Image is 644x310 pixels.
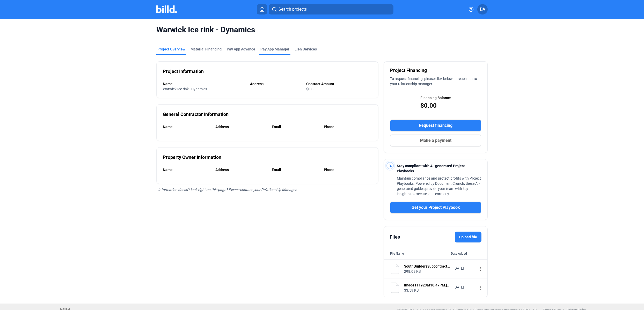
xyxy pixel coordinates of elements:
[404,288,450,293] div: 33.59 KB
[390,202,481,213] button: Get your Project Playbook
[227,47,255,52] div: Pay App Advance
[324,130,325,134] span: -
[163,154,221,161] div: Property Owner Information
[158,188,297,192] span: Information doesn’t look right on this page? Please contact your Relationship Manager.
[272,173,273,177] span: -
[269,4,393,14] button: Search projects
[306,87,316,91] span: $0.00
[163,87,207,91] span: Warwick Ice rink - Dynamics
[163,167,210,172] div: Name
[215,124,266,129] div: Address
[451,251,481,256] div: Date Added
[420,101,437,110] span: $0.00
[163,81,245,86] div: Name
[250,81,301,86] div: Address
[404,283,450,288] div: Image111923at10.47PM.jpg
[477,266,483,272] mat-icon: more_vert
[404,264,450,269] div: SouthBuildersSubcontractexecuted.pdf
[272,167,319,172] div: Email
[453,285,474,290] div: [DATE]
[397,164,465,173] span: Stay compliant with AI-generated Project Playbooks
[215,173,216,177] span: -
[295,47,317,52] div: Lien Services
[324,167,372,172] div: Phone
[157,47,185,52] div: Project Overview
[163,130,164,134] span: -
[250,87,251,91] span: -
[419,122,452,129] span: Request financing
[191,47,222,52] div: Material Financing
[390,283,400,293] img: document
[390,77,477,86] span: To request financing, please click below or reach out to your relationship manager.
[390,120,481,131] button: Request financing
[163,111,229,118] div: General Contractor Information
[324,173,325,177] span: -
[260,47,289,52] span: Pay App Manager
[390,233,400,241] div: Files
[477,285,483,291] mat-icon: more_vert
[397,176,481,196] span: Maintain compliance and protect profits with Project Playbooks. Powered by Document Crunch, these...
[453,266,474,271] div: [DATE]
[306,81,372,86] div: Contract Amount
[412,204,460,211] span: Get your Project Playbook
[163,124,210,129] div: Name
[390,135,481,146] button: Make a payment
[156,5,177,13] img: Billd Company Logo
[390,67,427,74] span: Project Financing
[215,167,266,172] div: Address
[390,251,404,256] div: File Name
[272,130,273,134] span: -
[420,137,451,144] span: Make a payment
[156,25,488,35] span: Warwick Ice rink - Dynamics
[163,68,204,75] div: Project Information
[455,232,481,242] label: Upload file
[420,95,451,100] span: Financing Balance
[324,124,372,129] div: Phone
[404,269,450,274] div: 298.03 KB
[279,6,307,12] span: Search projects
[390,264,400,274] img: document
[480,6,485,12] span: DA
[477,4,488,14] button: DA
[215,130,216,134] span: -
[272,124,319,129] div: Email
[163,173,164,177] span: -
